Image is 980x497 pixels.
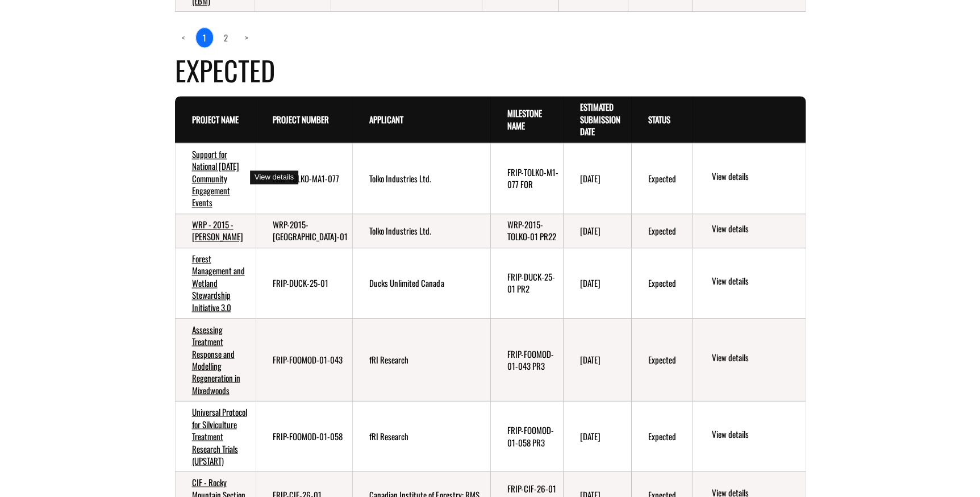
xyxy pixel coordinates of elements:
div: View details [250,170,298,185]
td: FRIP-FOOMOD-01-058 [256,401,353,471]
td: Expected [631,318,693,401]
td: Universal Protocol for Silviculture Treatment Research Trials (UPSTART) [175,401,256,471]
a: View details [711,223,800,236]
td: Expected [631,143,693,214]
td: Expected [631,248,693,318]
td: action menu [693,318,805,401]
a: View details [711,275,800,289]
a: Applicant [369,113,403,126]
td: FRIP-TOLKO-MA1-077 [256,143,353,214]
td: action menu [693,248,805,318]
td: FRIP-DUCK-25-01 PR2 [490,248,563,318]
a: page 2 [217,28,235,47]
td: Support for National Forest Week Community Engagement Events [175,143,256,214]
td: FRIP-DUCK-25-01 [256,248,353,318]
a: Milestone Name [507,107,542,131]
td: 1/14/2026 [563,318,631,401]
time: [DATE] [580,429,600,442]
a: View details [711,170,800,184]
time: [DATE] [580,277,600,289]
a: Project Name [192,113,239,126]
time: [DATE] [580,353,600,365]
th: Actions [693,97,805,143]
td: WRP - 2015 - Tolko [175,214,256,248]
a: Forest Management and Wetland Stewardship Initiative 3.0 [192,252,245,314]
td: FRIP-FOOMOD-01-058 PR3 [490,401,563,471]
td: Ducks Unlimited Canada [352,248,490,318]
td: Expected [631,401,693,471]
td: WRP-2015-TOLKO-01 PR22 [490,214,563,248]
a: Universal Protocol for Silviculture Treatment Research Trials (UPSTART) [192,405,247,466]
td: action menu [693,401,805,471]
a: Assessing Treatment Response and Modelling Regeneration in Mixedwoods [192,323,240,396]
td: Expected [631,214,693,248]
td: WRP-2015-TOLKO-01 [256,214,353,248]
a: Previous page [175,28,192,47]
td: Tolko Industries Ltd. [352,214,490,248]
td: action menu [693,143,805,214]
td: FRIP-TOLKO-M1-077 FOR [490,143,563,214]
a: View details [711,351,800,365]
td: 11/30/2025 [563,214,631,248]
time: [DATE] [580,224,600,237]
td: fRI Research [352,401,490,471]
time: [DATE] [580,172,600,185]
a: Support for National [DATE] Community Engagement Events [192,148,239,209]
td: Tolko Industries Ltd. [352,143,490,214]
td: 1/13/2026 [563,248,631,318]
a: Project Number [273,113,329,126]
td: Forest Management and Wetland Stewardship Initiative 3.0 [175,248,256,318]
td: action menu [693,214,805,248]
td: Assessing Treatment Response and Modelling Regeneration in Mixedwoods [175,318,256,401]
a: Estimated Submission Date [580,101,620,137]
a: Status [648,113,670,126]
td: FRIP-FOOMOD-01-043 [256,318,353,401]
a: 1 [195,27,214,48]
a: Next page [238,28,255,47]
a: WRP - 2015 - [PERSON_NAME] [192,218,243,243]
h4: Expected [175,50,806,90]
td: FRIP-FOOMOD-01-043 PR3 [490,318,563,401]
a: View details [711,428,800,441]
td: 1/14/2026 [563,401,631,471]
td: 11/29/2025 [563,143,631,214]
td: fRI Research [352,318,490,401]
